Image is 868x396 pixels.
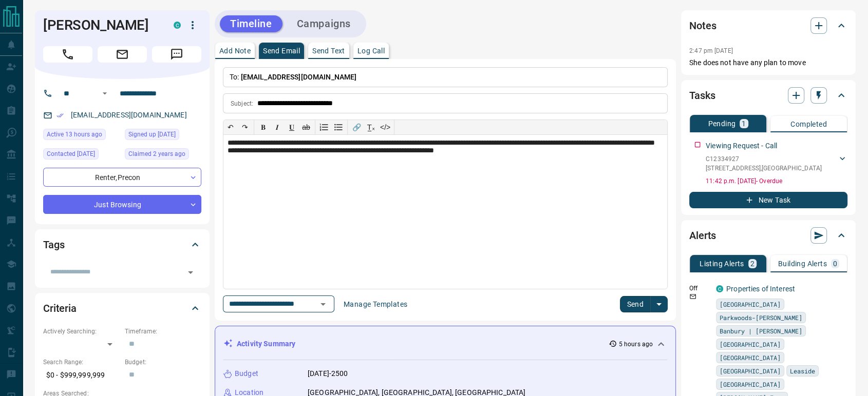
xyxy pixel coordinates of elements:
[317,120,331,134] button: Numbered list
[716,285,723,292] div: condos.ca
[689,192,847,208] button: New Task
[263,47,300,54] p: Send Email
[128,149,185,159] span: Claimed 2 years ago
[43,232,201,257] div: Tags
[316,297,330,311] button: Open
[720,312,802,323] span: Parkwoods-[PERSON_NAME]
[790,121,827,128] p: Completed
[689,13,847,38] div: Notes
[43,300,77,316] h2: Criteria
[689,17,716,34] h2: Notes
[364,120,378,134] button: T̲ₓ
[56,112,64,119] svg: Email Verified
[285,120,299,134] button: 𝐔
[720,299,781,309] span: [GEOGRAPHIC_DATA]
[689,57,847,68] p: She does not have any plan to move
[706,164,822,173] p: [STREET_ADDRESS] , [GEOGRAPHIC_DATA]
[689,293,696,300] svg: Email
[620,296,668,312] div: split button
[219,47,251,54] p: Add Note
[237,339,295,349] p: Activity Summary
[778,260,827,267] p: Building Alerts
[256,120,270,134] button: 𝐁
[223,67,668,87] p: To:
[43,327,120,336] p: Actively Searching:
[125,358,201,367] p: Budget:
[220,15,282,32] button: Timeline
[706,152,847,175] div: C12334927[STREET_ADDRESS],[GEOGRAPHIC_DATA]
[331,120,346,134] button: Bullet list
[689,227,716,244] h2: Alerts
[47,129,102,140] span: Active 13 hours ago
[378,120,392,134] button: </>
[299,120,313,134] button: ab
[223,120,238,134] button: ↶
[125,129,201,143] div: Wed May 10 2023
[238,120,252,134] button: ↷
[720,326,802,336] span: Banbury | [PERSON_NAME]
[71,111,187,119] a: [EMAIL_ADDRESS][DOMAIN_NAME]
[720,366,781,376] span: [GEOGRAPHIC_DATA]
[231,99,253,108] p: Subject:
[706,154,822,164] p: C12334927
[708,120,735,127] p: Pending
[47,149,95,159] span: Contacted [DATE]
[833,260,837,267] p: 0
[43,367,120,384] p: $0 - $999,999,999
[43,168,201,187] div: Renter , Precon
[302,123,310,131] s: ab
[700,260,744,267] p: Listing Alerts
[750,260,754,267] p: 2
[287,15,361,32] button: Campaigns
[620,296,650,312] button: Send
[43,195,201,214] div: Just Browsing
[98,46,147,63] span: Email
[706,141,777,151] p: Viewing Request - Call
[152,46,201,63] span: Message
[619,340,653,349] p: 5 hours ago
[689,87,715,104] h2: Tasks
[726,285,795,293] a: Properties of Interest
[308,368,348,379] p: [DATE]-2500
[720,379,781,389] span: [GEOGRAPHIC_DATA]
[270,120,285,134] button: 𝑰
[223,334,667,353] div: Activity Summary5 hours ago
[128,129,176,140] span: Signed up [DATE]
[689,223,847,248] div: Alerts
[43,358,120,367] p: Search Range:
[689,83,847,108] div: Tasks
[241,73,357,81] span: [EMAIL_ADDRESS][DOMAIN_NAME]
[689,284,710,293] p: Off
[689,47,733,54] p: 2:47 pm [DATE]
[43,296,201,321] div: Criteria
[742,120,746,127] p: 1
[312,47,345,54] p: Send Text
[235,368,258,379] p: Budget
[720,352,781,363] span: [GEOGRAPHIC_DATA]
[43,236,64,253] h2: Tags
[43,17,158,33] h1: [PERSON_NAME]
[174,22,181,29] div: condos.ca
[183,265,198,280] button: Open
[357,47,385,54] p: Log Call
[706,176,847,186] p: 11:42 p.m. [DATE] - Overdue
[720,339,781,349] span: [GEOGRAPHIC_DATA]
[349,120,364,134] button: 🔗
[125,327,201,336] p: Timeframe:
[43,129,120,143] div: Tue Aug 12 2025
[289,123,294,131] span: 𝐔
[99,87,111,100] button: Open
[790,366,815,376] span: Leaside
[43,148,120,163] div: Mon Jul 28 2025
[125,148,201,163] div: Thu May 25 2023
[43,46,92,63] span: Call
[337,296,413,312] button: Manage Templates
